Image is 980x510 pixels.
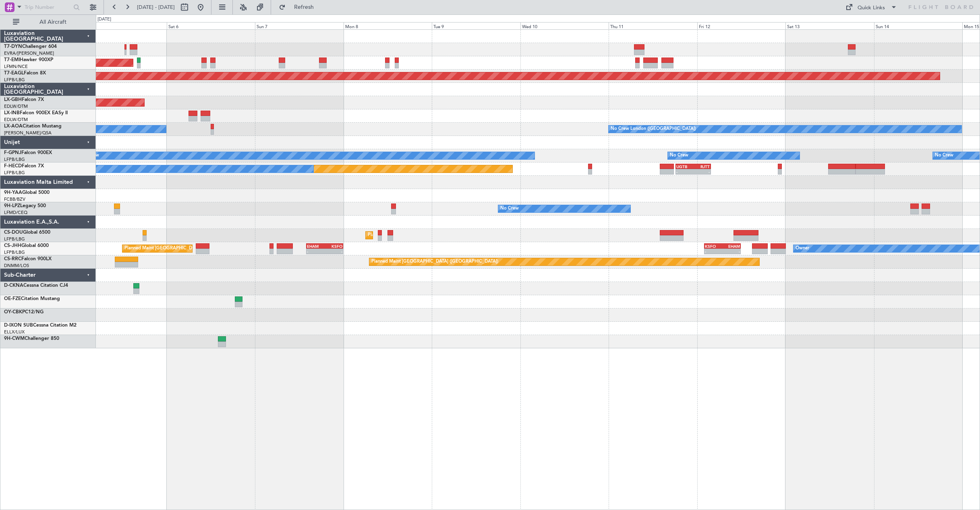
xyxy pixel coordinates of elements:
a: T7-EAGLFalcon 8X [4,71,46,76]
span: All Aircraft [21,19,85,25]
a: LFMD/CEQ [4,210,27,216]
a: LFPB/LBG [4,236,25,242]
a: EVRA/[PERSON_NAME] [4,50,54,56]
div: - [676,169,693,174]
button: Refresh [275,1,323,14]
a: F-GPNJFalcon 900EX [4,150,52,155]
div: KSFO [705,244,723,249]
div: UGTB [676,164,693,169]
div: RJTT [693,164,710,169]
div: Fri 5 [79,22,167,29]
div: Tue 9 [432,22,520,29]
span: LX-GBH [4,97,22,102]
button: All Aircraft [9,16,87,29]
div: EHAM [307,244,325,249]
span: 9H-YAA [4,190,22,195]
a: OE-FZECitation Mustang [4,296,60,301]
a: LFPB/LBG [4,249,25,255]
div: - [307,249,325,254]
a: LFPB/LBG [4,170,25,176]
div: - [705,249,723,254]
a: 9H-YAAGlobal 5000 [4,190,50,195]
div: Owner [796,243,809,255]
a: T7-DYNChallenger 604 [4,44,57,49]
div: Planned Maint [GEOGRAPHIC_DATA] ([GEOGRAPHIC_DATA]) [371,256,498,268]
div: Planned Maint [GEOGRAPHIC_DATA] ([GEOGRAPHIC_DATA]) [368,229,495,241]
a: LFPB/LBG [4,156,25,162]
div: - [693,169,710,174]
span: LX-AOA [4,124,23,129]
a: OY-CBKPC12/NG [4,310,44,315]
button: Quick Links [841,1,901,14]
a: [PERSON_NAME]/QSA [4,130,52,136]
a: LX-AOACitation Mustang [4,124,62,129]
a: CS-JHHGlobal 6000 [4,243,49,248]
div: Mon 8 [344,22,432,29]
span: 9H-LPZ [4,204,20,208]
span: T7-EMI [4,58,20,62]
div: Sun 14 [874,22,962,29]
a: F-HECDFalcon 7X [4,164,44,169]
div: [DATE] [97,16,111,23]
div: - [723,249,740,254]
a: D-IXON SUBCessna Citation M2 [4,323,77,328]
span: CS-JHH [4,243,21,248]
a: DNMM/LOS [4,263,29,269]
a: 9H-LPZLegacy 500 [4,204,46,208]
span: F-HECD [4,164,22,169]
div: Sat 13 [785,22,874,29]
div: No Crew [500,203,519,215]
div: Quick Links [858,4,885,12]
span: [DATE] - [DATE] [137,4,175,11]
a: 9H-CWMChallenger 850 [4,336,59,341]
a: CS-RRCFalcon 900LX [4,257,52,261]
div: Sun 7 [255,22,343,29]
span: OE-FZE [4,296,21,301]
div: Thu 11 [609,22,697,29]
div: No Crew London ([GEOGRAPHIC_DATA]) [611,123,696,135]
a: ELLX/LUX [4,329,25,335]
div: Planned Maint [GEOGRAPHIC_DATA] ([GEOGRAPHIC_DATA]) [124,243,251,255]
a: LFMN/NCE [4,64,28,70]
span: T7-DYN [4,44,22,49]
a: LX-INBFalcon 900EX EASy II [4,111,68,115]
input: Trip Number [25,1,71,13]
div: Sat 6 [167,22,255,29]
span: D-CKNA [4,283,23,288]
div: No Crew [935,150,953,162]
a: T7-EMIHawker 900XP [4,58,53,62]
a: EDLW/DTM [4,117,28,123]
span: D-IXON SUB [4,323,33,328]
div: KSFO [325,244,342,249]
div: Fri 12 [697,22,785,29]
a: EDLW/DTM [4,103,28,109]
a: LX-GBHFalcon 7X [4,97,44,102]
span: CS-RRC [4,257,21,261]
span: LX-INB [4,111,20,115]
div: No Crew [670,150,688,162]
a: LFPB/LBG [4,77,25,83]
a: FCBB/BZV [4,196,25,202]
div: EHAM [723,244,740,249]
div: Wed 10 [520,22,609,29]
div: - [325,249,342,254]
span: CS-DOU [4,230,23,235]
span: OY-CBK [4,310,22,315]
a: D-CKNACessna Citation CJ4 [4,283,68,288]
span: T7-EAGL [4,71,24,76]
span: Refresh [287,4,321,10]
span: 9H-CWM [4,336,25,341]
a: CS-DOUGlobal 6500 [4,230,50,235]
span: F-GPNJ [4,150,21,155]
